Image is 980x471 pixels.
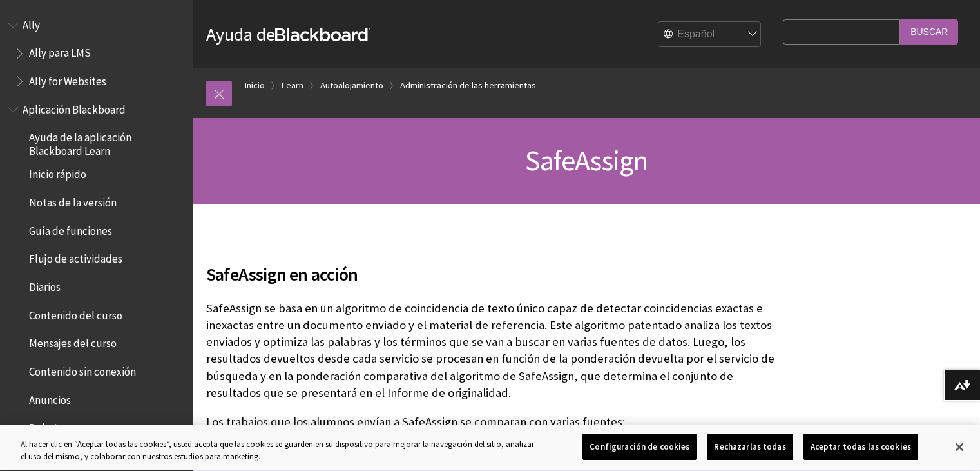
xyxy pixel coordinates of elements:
span: SafeAssign [525,143,648,178]
a: Autoalojamiento [320,77,383,94]
span: Contenido del curso [29,305,122,322]
a: Ayuda deBlackboard [206,23,370,46]
span: Guía de funciones [29,220,112,237]
span: Debates [29,417,68,435]
button: Cerrar [945,433,974,461]
button: Rechazarlas todas [707,434,793,461]
input: Buscar [900,19,958,45]
span: Ally for Websites [29,70,106,88]
button: Aceptar todas las cookies [803,434,918,461]
span: Anuncios [29,389,71,406]
span: Mensajes del curso [29,333,117,350]
a: Administración de las herramientas [400,77,536,94]
span: Inicio rápido [29,164,86,181]
span: Notas de la versión [29,192,117,209]
span: Flujo de actividades [29,248,122,266]
span: Ally [23,14,40,32]
strong: Blackboard [275,28,370,41]
select: Site Language Selector [658,22,762,48]
span: Aplicación Blackboard [23,99,126,116]
a: Learn [282,77,303,94]
span: Contenido sin conexión [29,361,136,378]
span: Ayuda de la aplicación Blackboard Learn [29,127,184,157]
p: SafeAssign se basa en un algoritmo de coincidencia de texto único capaz de detectar coincidencias... [206,300,776,401]
div: Al hacer clic en “Aceptar todas las cookies”, usted acepta que las cookies se guarden en su dispo... [21,438,539,463]
h2: SafeAssign en acción [206,245,776,288]
button: Configuración de cookies [582,434,697,461]
p: Los trabajos que los alumnos envían a SafeAssign se comparan con varias fuentes: [206,414,776,430]
span: Diarios [29,276,61,294]
nav: Book outline for Anthology Ally Help [8,14,186,92]
a: Inicio [245,77,265,94]
span: Ally para LMS [29,43,91,60]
